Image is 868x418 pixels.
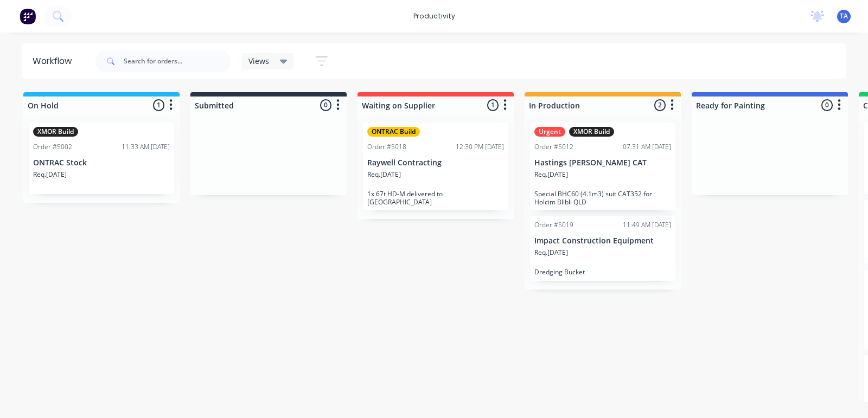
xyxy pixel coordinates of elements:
div: 11:33 AM [DATE] [122,142,170,152]
img: Factory [20,8,36,24]
div: Order #5002 [33,142,72,152]
p: Req. [DATE] [33,170,67,179]
div: XMOR Build [569,127,614,137]
div: ONTRAC Build [367,127,420,137]
p: Special BHC60 (4.1m3) suit CAT352 for Holcim Blibli QLD [534,190,671,206]
input: Search for orders... [124,50,231,72]
p: Impact Construction Equipment [534,236,671,246]
div: XMOR Build [33,127,78,137]
div: Workflow [33,55,77,68]
div: Order #5019 [534,220,573,230]
p: Dredging Bucket [534,268,671,276]
p: 1x 67t HD-M delivered to [GEOGRAPHIC_DATA] [367,190,504,206]
div: XMOR BuildOrder #500211:33 AM [DATE]ONTRAC StockReq.[DATE] [29,123,174,194]
span: Views [248,55,269,67]
p: Hastings [PERSON_NAME] CAT [534,158,671,168]
p: ONTRAC Stock [33,158,170,168]
div: UrgentXMOR BuildOrder #501207:31 AM [DATE]Hastings [PERSON_NAME] CATReq.[DATE]Special BHC60 (4.1m... [530,123,675,210]
div: productivity [408,8,461,24]
div: ONTRAC BuildOrder #501812:30 PM [DATE]Raywell ContractingReq.[DATE]1x 67t HD-M delivered to [GEOG... [363,123,508,210]
p: Req. [DATE] [534,170,568,179]
div: Order #5012 [534,142,573,152]
p: Raywell Contracting [367,158,504,168]
div: 11:49 AM [DATE] [623,220,671,230]
span: TA [840,11,848,21]
div: 07:31 AM [DATE] [623,142,671,152]
div: 12:30 PM [DATE] [456,142,504,152]
p: Req. [DATE] [367,170,401,179]
div: Order #501911:49 AM [DATE]Impact Construction EquipmentReq.[DATE]Dredging Bucket [530,216,675,281]
div: Order #5018 [367,142,406,152]
div: Urgent [534,127,565,137]
p: Req. [DATE] [534,248,568,258]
